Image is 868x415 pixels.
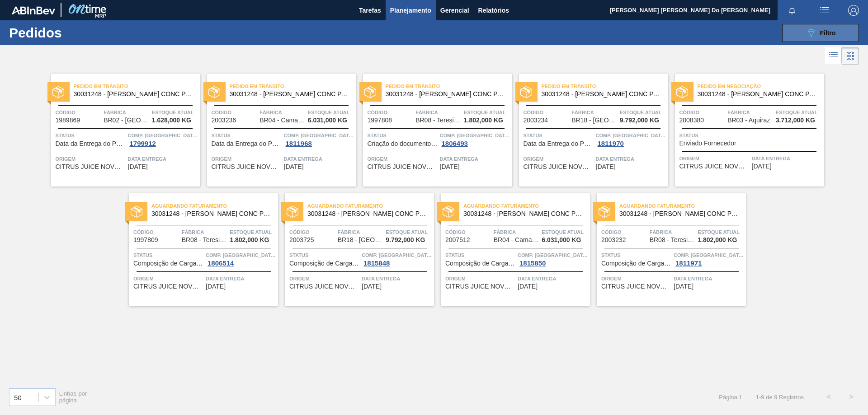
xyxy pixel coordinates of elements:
span: 2008380 [679,117,704,124]
span: 2003234 [524,117,548,124]
span: Data entrega [596,154,666,163]
span: Estoque atual [230,228,276,237]
span: Status [289,251,359,260]
span: 22/09/2025 [674,283,693,290]
div: 1815848 [362,260,392,267]
span: Origem [368,154,438,163]
span: Composição de Carga Aceita [601,260,671,267]
span: CITRUS JUICE NOVO - ITAJOBI [601,283,671,290]
span: Data entrega [752,154,822,163]
span: Código [289,228,335,237]
a: Comp. [GEOGRAPHIC_DATA]1811971 [674,251,744,267]
span: CITRUS JUICE NOVO - ITAJOBI [133,283,203,290]
button: < [817,386,840,408]
span: Origem [445,274,515,283]
span: 20/09/2025 [518,283,538,290]
span: 6.031,000 KG [542,237,581,243]
span: BR04 - Camaçari [259,117,305,124]
span: Origem [56,154,126,163]
span: Comp. Carga [206,251,276,260]
span: Pedido em Trânsito [74,82,200,91]
a: statusPedido em Trânsito30031248 - [PERSON_NAME] CONC PRESV 63 5 KGCódigo1989869FábricaBR02 - [GE... [44,74,200,187]
span: Código [56,108,102,117]
span: 1.802,000 KG [464,117,503,124]
span: Origem [212,154,282,163]
span: Data entrega [206,274,276,283]
span: 12/08/2025 [596,163,616,170]
span: Planejamento [390,5,431,16]
span: CITRUS JUICE NOVO - ITAJOBI [679,163,750,170]
span: Status [601,251,671,260]
span: 1989869 [56,117,80,124]
span: Linhas por página [59,390,87,404]
span: Comp. Carga [440,131,510,140]
a: Comp. [GEOGRAPHIC_DATA]1811970 [596,131,666,147]
div: 1811971 [674,260,703,267]
div: Visão em Lista [825,47,842,65]
img: status [131,206,142,218]
span: Fábrica [104,108,150,117]
span: Status [679,131,822,140]
span: Estoque atual [776,108,822,117]
span: Estoque atual [308,108,354,117]
span: Filtro [820,29,836,37]
a: Comp. [GEOGRAPHIC_DATA]1806493 [440,131,510,147]
span: CITRUS JUICE NOVO - ITAJOBI [445,283,515,290]
span: Fábrica [415,108,462,117]
span: Data entrega [518,274,588,283]
span: Comp. Carga [284,131,354,140]
span: Código [212,108,258,117]
div: 1799912 [128,140,158,147]
div: 1811968 [284,140,314,147]
span: Pedido em Trânsito [230,82,356,91]
span: Comp. Carga [128,131,198,140]
span: Fábrica [182,228,228,237]
a: Comp. [GEOGRAPHIC_DATA]1815848 [362,251,432,267]
span: Status [212,131,282,140]
span: Data da Entrega do Pedido Antecipada [56,140,126,147]
span: 30031248 - SUCO LARANJA CONC PRESV 63 5 KG [74,91,193,98]
a: Comp. [GEOGRAPHIC_DATA]1806514 [206,251,276,267]
img: status [52,86,64,98]
span: 1 - 9 de 9 Registros [756,394,804,401]
span: Código [133,228,179,237]
span: 04/09/2025 [206,283,226,290]
span: 30031248 - SUCO LARANJA CONC PRESV 63 5 KG [230,91,349,98]
span: Relatórios [478,5,509,16]
div: 1806514 [206,260,236,267]
div: 1806493 [440,140,470,147]
span: Comp. Carga [596,131,666,140]
span: 1.802,000 KG [230,237,269,243]
span: Composição de Carga Aceita [289,260,359,267]
span: 01/09/2025 [752,163,772,170]
span: 1997808 [368,117,392,124]
span: 30031248 - SUCO LARANJA CONC PRESV 63 5 KG [463,210,583,217]
span: Data da Entrega do Pedido Antecipada [212,140,282,147]
span: Estoque atual [620,108,666,117]
span: CITRUS JUICE NOVO - ITAJOBI [212,163,282,170]
span: CITRUS JUICE NOVO - ITAJOBI [56,163,126,170]
span: BR08 - Teresina [650,237,695,243]
span: Aguardando Faturamento [151,201,278,210]
span: CITRUS JUICE NOVO - ITAJOBI [289,283,359,290]
span: 30031248 - SUCO LARANJA CONC PRESV 63 5 KG [386,91,505,98]
span: Estoque atual [464,108,510,117]
a: Comp. [GEOGRAPHIC_DATA]1811968 [284,131,354,147]
img: userActions [819,5,830,16]
span: Aguardando Faturamento [307,201,434,210]
div: 50 [14,393,22,401]
span: Status [445,251,515,260]
span: Tarefas [359,5,381,16]
span: Estoque atual [542,228,588,237]
a: statusAguardando Faturamento30031248 - [PERSON_NAME] CONC PRESV 63 5 KGCódigo2003232FábricaBR08 -... [590,193,746,306]
a: statusAguardando Faturamento30031248 - [PERSON_NAME] CONC PRESV 63 5 KGCódigo1997809FábricaBR08 -... [122,193,278,306]
img: Logout [848,5,859,16]
a: statusPedido em Negociação30031248 - [PERSON_NAME] CONC PRESV 63 5 KGCódigo2008380FábricaBR03 - A... [668,74,824,187]
span: BR18 - Pernambuco [571,117,617,124]
span: Estoque atual [386,228,432,237]
span: CITRUS JUICE NOVO - ITAJOBI [368,163,438,170]
span: 2003725 [289,237,314,243]
span: Gerencial [440,5,469,16]
span: Fábrica [494,228,540,237]
span: Página : 1 [719,394,742,401]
